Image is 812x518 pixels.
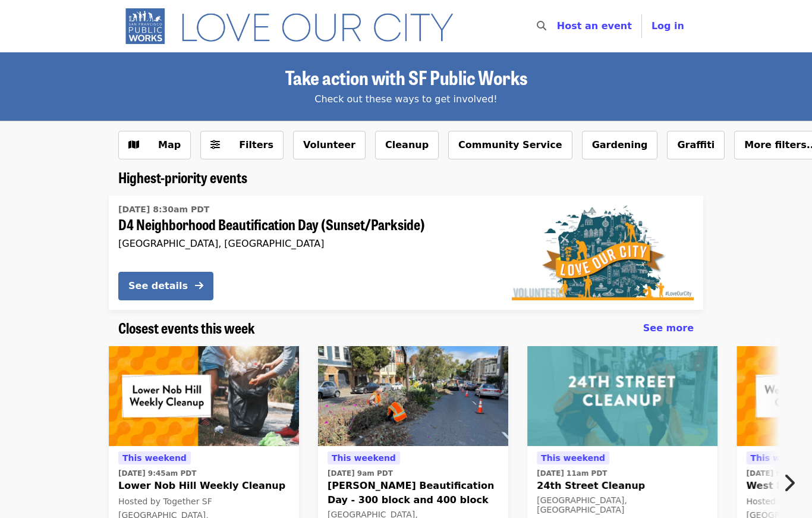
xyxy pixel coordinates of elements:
[118,317,255,338] span: Closest events this week
[557,20,632,32] a: Host an event
[328,479,499,507] span: [PERSON_NAME] Beautification Day - 300 block and 400 block
[773,466,812,500] button: Next item
[118,131,191,159] button: Show map view
[118,92,694,106] div: Check out these ways to get involved!
[783,472,795,494] i: chevron-right icon
[118,468,196,479] time: [DATE] 9:45am PDT
[537,495,708,516] div: [GEOGRAPHIC_DATA], [GEOGRAPHIC_DATA]
[118,167,247,187] span: Highest-priority events
[541,453,605,463] span: This weekend
[195,280,203,291] i: arrow-right icon
[118,272,213,300] button: See details
[122,453,187,463] span: This weekend
[537,468,607,479] time: [DATE] 11am PDT
[210,139,220,150] i: sliders-h icon
[128,279,188,293] div: See details
[667,131,725,159] button: Graffiti
[118,319,255,337] a: Closest events this week
[200,131,284,159] button: Filters (0 selected)
[375,131,439,159] button: Cleanup
[109,319,703,337] div: Closest events this week
[553,12,563,40] input: Search
[652,20,684,32] span: Log in
[118,203,209,216] time: [DATE] 8:30am PDT
[128,139,139,150] i: map icon
[642,14,694,38] button: Log in
[643,321,694,335] a: See more
[109,196,703,310] a: See details for "D4 Neighborhood Beautification Day (Sunset/Parkside)"
[158,139,181,150] span: Map
[118,238,493,249] div: [GEOGRAPHIC_DATA], [GEOGRAPHIC_DATA]
[747,468,812,479] time: [DATE] 9am PDT
[332,453,396,463] span: This weekend
[285,63,527,91] span: Take action with SF Public Works
[537,20,546,32] i: search icon
[318,346,508,446] img: Guerrero Beautification Day - 300 block and 400 block organized by SF Public Works
[118,7,471,45] img: SF Public Works - Home
[118,497,212,506] span: Hosted by Together SF
[293,131,366,159] button: Volunteer
[328,468,393,479] time: [DATE] 9am PDT
[118,216,493,233] span: D4 Neighborhood Beautification Day (Sunset/Parkside)
[582,131,658,159] button: Gardening
[512,205,694,300] img: D4 Neighborhood Beautification Day (Sunset/Parkside) organized by SF Public Works
[643,322,694,334] span: See more
[239,139,273,150] span: Filters
[527,346,717,446] img: 24th Street Cleanup organized by SF Public Works
[448,131,572,159] button: Community Service
[118,479,289,493] span: Lower Nob Hill Weekly Cleanup
[109,346,299,446] img: Lower Nob Hill Weekly Cleanup organized by Together SF
[537,479,708,493] span: 24th Street Cleanup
